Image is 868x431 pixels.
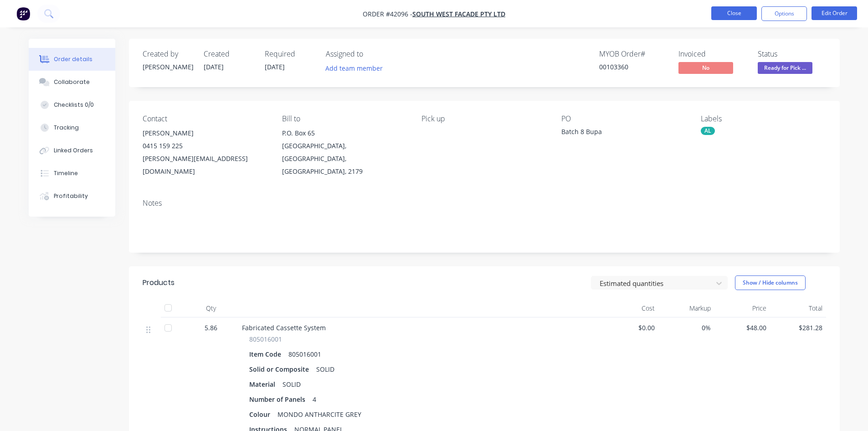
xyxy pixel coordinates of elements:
[54,146,93,155] div: Linked Orders
[143,127,267,140] div: [PERSON_NAME]
[662,323,711,332] span: 0%
[29,185,115,208] button: Profitability
[29,48,115,71] button: Order details
[701,114,826,123] div: Labels
[143,62,193,72] div: [PERSON_NAME]
[282,127,407,178] div: P.O. Box 65[GEOGRAPHIC_DATA], [GEOGRAPHIC_DATA], [GEOGRAPHIC_DATA], 2179
[603,299,659,317] div: Cost
[205,323,217,332] span: 5.86
[184,299,238,317] div: Qty
[143,127,267,178] div: [PERSON_NAME]0415 159 225[PERSON_NAME][EMAIL_ADDRESS][DOMAIN_NAME]
[711,6,757,20] button: Close
[204,50,254,58] div: Created
[143,50,193,58] div: Created by
[265,62,285,71] span: [DATE]
[249,378,279,391] div: Material
[29,162,115,185] button: Timeline
[412,10,505,18] a: South West Facade Pty Ltd
[242,323,326,332] span: Fabricated Cassette System
[143,140,267,152] div: 0415 159 225
[770,299,826,317] div: Total
[54,124,79,132] div: Tracking
[812,6,857,20] button: Edit Order
[678,62,733,73] span: No
[561,114,686,123] div: PO
[143,152,267,178] div: [PERSON_NAME][EMAIL_ADDRESS][DOMAIN_NAME]
[204,62,224,71] span: [DATE]
[421,114,546,123] div: Pick up
[29,116,115,139] button: Tracking
[282,127,407,140] div: P.O. Box 65
[249,393,309,406] div: Number of Panels
[249,334,282,344] span: 805016001
[561,127,675,140] div: Batch 8 Bupa
[143,277,175,288] div: Products
[758,50,826,58] div: Status
[313,363,338,376] div: SOLID
[29,71,115,93] button: Collaborate
[758,62,812,76] button: Ready for Pick ...
[326,62,388,74] button: Add team member
[282,140,407,178] div: [GEOGRAPHIC_DATA], [GEOGRAPHIC_DATA], [GEOGRAPHIC_DATA], 2179
[143,199,826,208] div: Notes
[274,408,365,421] div: MONDO ANTHARCITE GREY
[599,50,668,58] div: MYOB Order #
[735,275,806,290] button: Show / Hide columns
[54,169,78,177] div: Timeline
[279,378,304,391] div: SOLID
[718,323,767,332] span: $48.00
[54,192,88,200] div: Profitability
[774,323,822,332] span: $281.28
[54,101,94,109] div: Checklists 0/0
[363,10,412,18] span: Order #42096 -
[265,50,315,58] div: Required
[29,139,115,162] button: Linked Orders
[714,299,770,317] div: Price
[758,62,812,73] span: Ready for Pick ...
[678,50,747,58] div: Invoiced
[606,323,655,332] span: $0.00
[309,393,320,406] div: 4
[54,78,90,86] div: Collaborate
[326,50,417,58] div: Assigned to
[249,363,313,376] div: Solid or Composite
[29,93,115,116] button: Checklists 0/0
[249,408,274,421] div: Colour
[320,62,387,74] button: Add team member
[249,348,285,361] div: Item Code
[54,55,92,63] div: Order details
[599,62,668,72] div: 00103360
[143,114,267,123] div: Contact
[285,348,325,361] div: 805016001
[701,127,715,135] div: AL
[282,114,407,123] div: Bill to
[761,6,807,21] button: Options
[658,299,714,317] div: Markup
[16,7,30,21] img: Factory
